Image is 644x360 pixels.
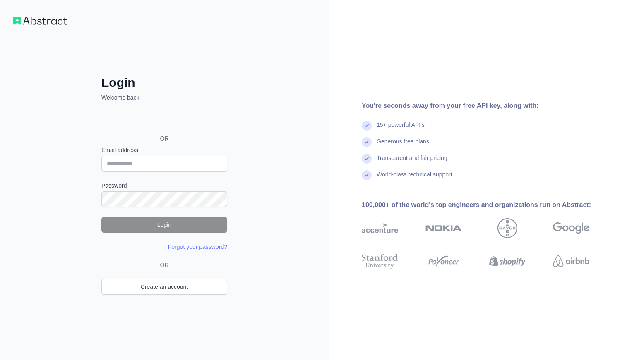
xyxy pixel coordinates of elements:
img: stanford university [362,252,398,270]
button: Login [101,217,227,233]
h2: Login [101,75,227,90]
div: World-class technical support [377,170,452,187]
img: nokia [425,218,462,238]
a: Create an account [101,279,227,295]
img: check mark [362,170,372,180]
a: Forgot your password? [168,243,227,250]
img: payoneer [425,252,462,270]
label: Email address [101,146,227,154]
span: OR [154,134,175,143]
img: check mark [362,137,372,147]
div: Generous free plans [377,137,429,154]
div: 100,000+ of the world's top engineers and organizations run on Abstract: [362,200,616,210]
iframe: Sign in with Google Button [97,111,230,129]
div: 15+ powerful API's [377,121,425,137]
div: You're seconds away from your free API key, along with: [362,101,616,111]
img: google [553,218,589,238]
img: bayer [497,218,517,238]
div: Transparent and fair pricing [377,154,447,170]
img: check mark [362,121,372,131]
p: Welcome back [101,93,227,102]
img: shopify [489,252,526,270]
img: accenture [362,218,398,238]
label: Password [101,181,227,190]
img: Workflow [13,17,67,25]
img: check mark [362,154,372,164]
span: OR [157,261,172,269]
img: airbnb [553,252,589,270]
